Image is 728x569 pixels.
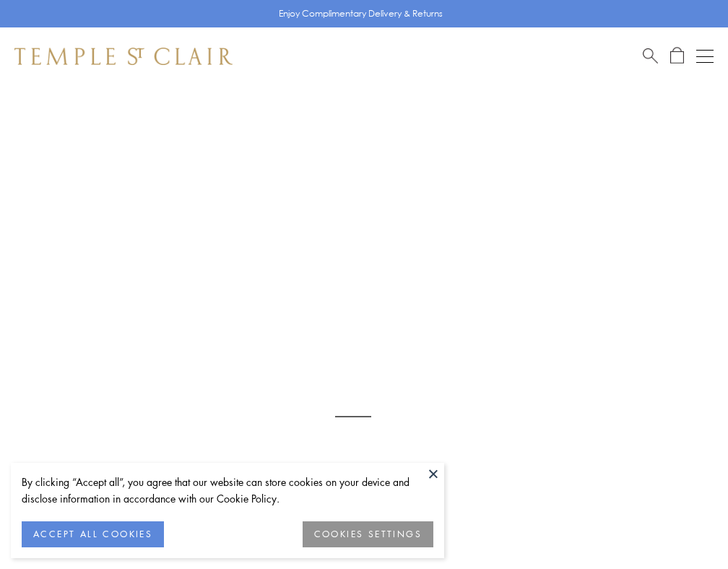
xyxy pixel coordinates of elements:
div: By clicking “Accept all”, you agree that our website can store cookies on your device and disclos... [22,474,433,507]
p: Enjoy Complimentary Delivery & Returns [279,6,443,21]
button: COOKIES SETTINGS [303,521,433,547]
a: Search [643,47,658,65]
button: ACCEPT ALL COOKIES [22,521,164,547]
button: Open navigation [696,48,714,65]
a: Open Shopping Bag [670,47,684,65]
img: Temple St. Clair [14,48,233,65]
iframe: Gorgias live chat messenger [656,501,714,555]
